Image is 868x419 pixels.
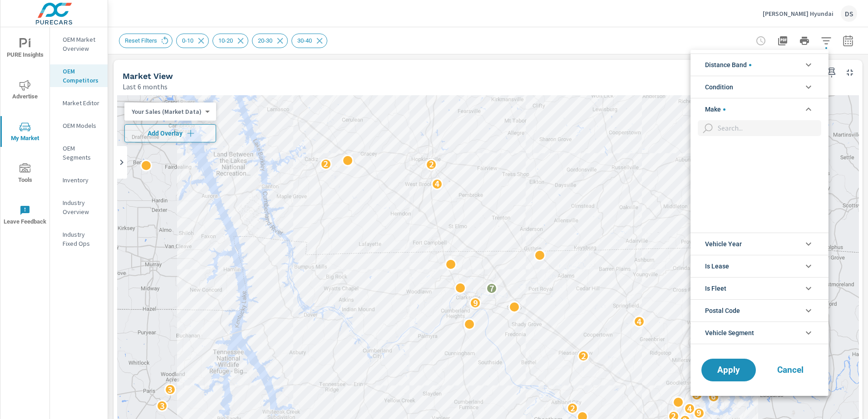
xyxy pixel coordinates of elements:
[701,359,756,381] button: Apply
[705,255,729,277] span: Is Lease
[763,359,818,381] button: Cancel
[772,366,809,374] span: Cancel
[714,120,821,136] input: Search...
[710,366,747,374] span: Apply
[705,322,754,344] span: Vehicle Segment
[705,300,740,322] span: Postal Code
[705,76,733,98] span: Condition
[705,98,725,120] span: Make
[705,233,742,255] span: Vehicle Year
[690,50,829,348] ul: filter options
[705,278,726,299] span: Is Fleet
[705,54,751,76] span: Distance Band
